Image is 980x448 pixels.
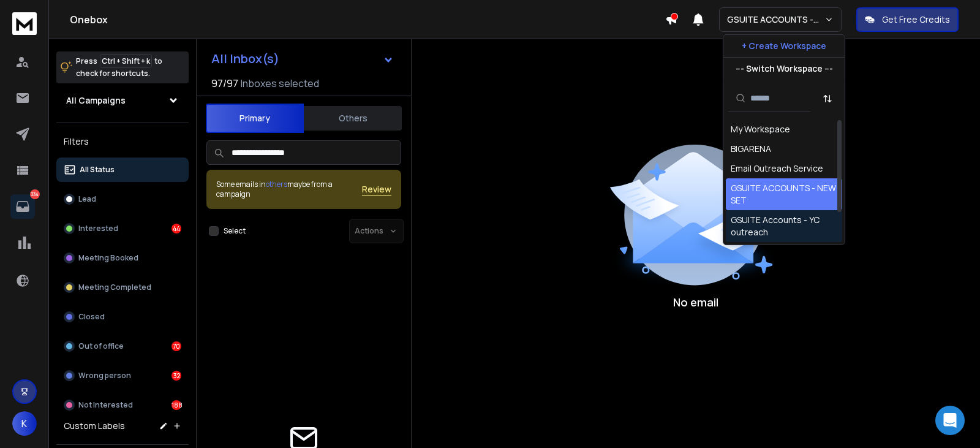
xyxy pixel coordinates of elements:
[56,363,189,388] button: Wrong person32
[78,253,138,263] p: Meeting Booked
[56,246,189,270] button: Meeting Booked
[742,40,826,52] p: + Create Workspace
[76,55,162,80] p: Press to check for shortcuts.
[216,180,362,199] div: Some emails in maybe from a campaign
[78,371,131,381] p: Wrong person
[78,341,124,351] p: Out of office
[266,179,287,189] span: others
[171,400,181,410] div: 188
[56,158,189,182] button: All Status
[56,133,189,150] h3: Filters
[100,54,152,68] span: Ctrl + Shift + k
[78,194,96,204] p: Lead
[171,371,181,381] div: 32
[731,123,790,135] div: My Workspace
[304,105,402,132] button: Others
[78,312,105,322] p: Closed
[224,226,246,236] label: Select
[731,143,771,155] div: BIGARENA
[70,12,665,27] h1: Onebox
[78,224,118,233] p: Interested
[12,411,37,436] button: K
[66,94,126,107] h1: All Campaigns
[211,76,238,91] span: 97 / 97
[211,53,279,65] h1: All Inbox(s)
[56,393,189,417] button: Not Interested188
[56,275,189,300] button: Meeting Completed
[856,7,959,32] button: Get Free Credits
[10,194,35,219] a: 334
[80,165,115,175] p: All Status
[736,63,833,75] p: --- Switch Workspace ---
[78,400,133,410] p: Not Interested
[731,182,837,207] div: GSUITE ACCOUNTS - NEW SET
[202,47,404,71] button: All Inbox(s)
[171,224,181,233] div: 44
[78,283,151,292] p: Meeting Completed
[206,104,304,133] button: Primary
[673,294,718,311] p: No email
[815,86,840,111] button: Sort by Sort A-Z
[64,420,125,432] h3: Custom Labels
[727,13,824,26] p: GSUITE ACCOUNTS - NEW SET
[723,35,845,57] button: + Create Workspace
[935,406,965,435] div: Open Intercom Messenger
[56,88,189,113] button: All Campaigns
[56,334,189,359] button: Out of office70
[731,162,823,175] div: Email Outreach Service
[56,187,189,211] button: Lead
[56,305,189,329] button: Closed
[882,13,950,26] p: Get Free Credits
[731,214,837,238] div: GSUITE Accounts - YC outreach
[362,183,391,196] button: Review
[30,189,40,199] p: 334
[12,12,37,35] img: logo
[241,76,319,91] h3: Inboxes selected
[56,216,189,241] button: Interested44
[171,341,181,351] div: 70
